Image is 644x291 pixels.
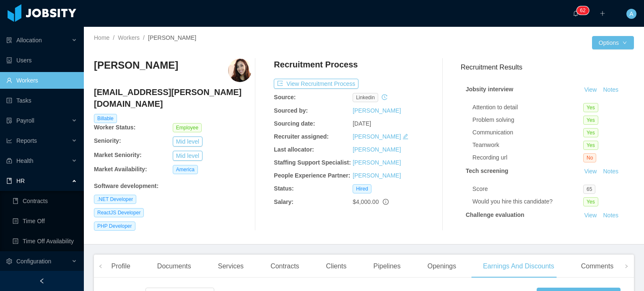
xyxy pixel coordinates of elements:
i: icon: right [624,264,628,268]
b: Status: [274,185,293,192]
b: Worker Status: [94,124,135,131]
h4: Recruitment Process [274,59,358,70]
div: Services [211,255,250,278]
b: Market Seniority: [94,152,142,158]
p: 2 [583,6,586,15]
i: icon: edit [402,134,408,139]
div: Teamwork [473,141,583,149]
i: icon: file-protect [6,118,12,124]
div: Openings [421,255,463,278]
span: Employee [173,123,202,132]
span: info-circle [383,199,389,205]
a: [PERSON_NAME] [353,133,401,140]
strong: Challenge evaluation [466,211,525,218]
b: Market Availability: [94,166,147,173]
b: Sourced by: [274,107,308,114]
span: linkedin [353,93,378,102]
b: Software development : [94,183,158,189]
button: Notes [600,211,622,221]
a: Home [94,34,109,41]
a: [PERSON_NAME] [353,159,401,166]
div: Communication [473,128,583,137]
a: Workers [118,34,140,41]
i: icon: book [6,178,12,184]
button: Notes [600,85,622,95]
h4: [EMAIL_ADDRESS][PERSON_NAME][DOMAIN_NAME] [94,86,252,110]
span: A [629,9,633,19]
i: icon: line-chart [6,138,12,144]
span: $4,000.00 [353,198,379,205]
span: / [143,34,145,41]
button: icon: exportView Recruitment Process [274,79,358,89]
h3: Recruitment Results [461,62,634,72]
p: 6 [580,6,583,15]
span: Health [16,157,33,164]
span: Yes [583,128,598,137]
div: Pipelines [367,255,408,278]
b: People Experience Partner: [274,172,350,179]
div: Clients [319,255,353,278]
div: Problem solving [473,116,583,124]
span: Allocation [16,37,42,44]
i: icon: history [382,94,387,100]
span: / [113,34,114,41]
button: Optionsicon: down [592,36,634,49]
span: Configuration [16,258,51,265]
button: Mid level [173,136,203,147]
span: Reports [16,137,37,144]
a: View [581,212,600,219]
sup: 62 [576,6,589,15]
span: Yes [583,116,598,125]
b: Source: [274,94,296,100]
i: icon: plus [600,10,605,16]
div: Would you hire this candidate? [473,197,583,206]
span: Yes [583,103,598,112]
b: Seniority: [94,137,121,144]
button: Notes [600,167,622,177]
div: Documents [151,255,198,278]
div: Attention to detail [473,103,583,112]
b: Last allocator: [274,146,314,153]
span: ReactJS Developer [94,208,144,217]
a: [PERSON_NAME] [353,172,401,179]
div: Comments [574,255,620,278]
i: icon: medicine-box [6,158,12,164]
a: View [581,86,600,93]
div: Recording url [473,153,583,162]
i: icon: bell [573,10,579,16]
a: icon: userWorkers [6,72,77,89]
span: HR [16,178,25,184]
span: [DATE] [353,120,371,127]
span: Yes [583,141,598,150]
strong: Tech screening [466,167,509,174]
span: PHP Developer [94,221,135,231]
h3: [PERSON_NAME] [94,59,178,72]
button: Mid level [173,151,203,161]
span: 65 [583,185,595,194]
a: icon: profileTasks [6,92,77,109]
div: Profile [104,255,137,278]
a: [PERSON_NAME] [353,146,401,153]
a: icon: profileTime Off [13,213,77,229]
span: Hired [353,184,371,193]
a: View [581,168,600,175]
span: America [173,165,198,174]
b: Salary: [274,198,293,205]
a: icon: bookContracts [13,193,77,209]
strong: Jobsity interview [466,86,514,93]
span: .NET Developer [94,195,136,204]
div: Earnings And Discounts [476,255,561,278]
b: Sourcing date: [274,120,315,127]
i: icon: left [99,264,103,268]
span: No [583,153,596,162]
div: Score [473,185,583,193]
b: Staffing Support Specialist: [274,159,351,166]
a: icon: profileTime Off Availability [13,233,77,250]
span: Yes [583,197,598,206]
span: [PERSON_NAME] [148,34,196,41]
span: Billable [94,114,117,123]
img: fbebf548-d2c5-4a23-ba87-7c25a5e2a1e5_66b133e4c31ca-400w.png [228,59,252,82]
b: Recruiter assigned: [274,133,329,140]
a: icon: exportView Recruitment Process [274,80,358,87]
i: icon: setting [6,258,12,264]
